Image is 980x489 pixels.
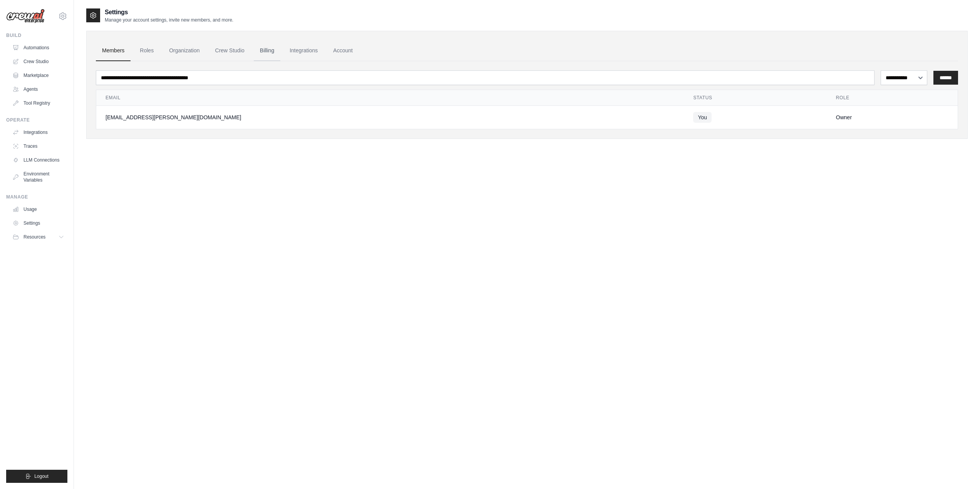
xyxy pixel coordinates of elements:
[9,126,67,139] a: Integrations
[9,168,67,186] a: Environment Variables
[9,83,67,95] a: Agents
[9,203,67,215] a: Usage
[96,40,131,61] a: Members
[105,8,233,17] h2: Settings
[9,69,67,82] a: Marketplace
[106,113,675,121] div: [EMAIL_ADDRESS][PERSON_NAME][DOMAIN_NAME]
[327,40,359,61] a: Account
[283,40,324,61] a: Integrations
[134,40,160,61] a: Roles
[6,9,45,23] img: Logo
[9,55,67,68] a: Crew Studio
[827,90,958,106] th: Role
[836,113,948,121] div: Owner
[9,217,67,229] a: Settings
[6,32,67,38] div: Build
[23,234,45,240] span: Resources
[105,17,233,23] p: Manage your account settings, invite new members, and more.
[6,194,67,200] div: Manage
[34,473,49,479] span: Logout
[9,231,67,243] button: Resources
[684,90,826,106] th: Status
[163,40,206,61] a: Organization
[254,40,280,61] a: Billing
[209,40,251,61] a: Crew Studio
[9,140,67,152] a: Traces
[6,117,67,123] div: Operate
[693,112,712,123] span: You
[6,470,67,483] button: Logout
[96,90,684,106] th: Email
[9,154,67,166] a: LLM Connections
[9,42,67,54] a: Automations
[9,97,67,109] a: Tool Registry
